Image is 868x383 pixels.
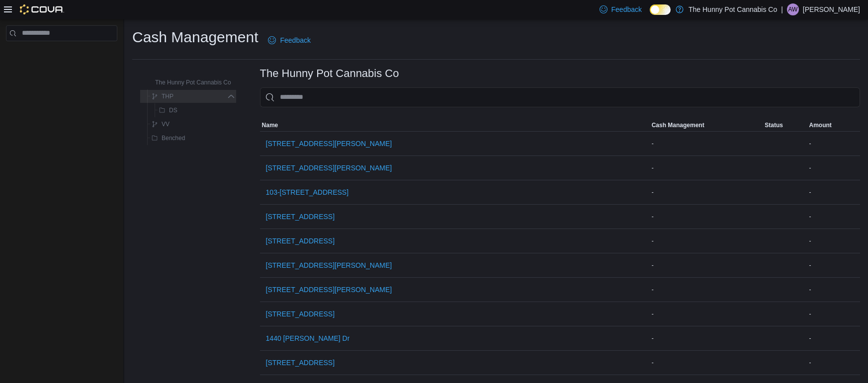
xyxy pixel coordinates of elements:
button: 103-[STREET_ADDRESS] [262,182,353,202]
span: Benched [162,134,185,142]
div: - [807,284,860,296]
div: - [650,235,763,247]
button: [STREET_ADDRESS][PERSON_NAME] [262,280,396,300]
div: - [650,308,763,320]
span: [STREET_ADDRESS] [266,212,335,222]
button: THP [148,90,177,102]
button: [STREET_ADDRESS] [262,207,339,227]
div: - [650,162,763,174]
div: - [807,211,860,223]
div: - [650,259,763,271]
div: - [807,259,860,271]
button: Benched [148,132,189,144]
span: [STREET_ADDRESS] [266,358,335,368]
nav: Complex example [6,43,117,67]
div: - [650,357,763,369]
div: - [807,332,860,344]
div: - [650,211,763,223]
span: Feedback [280,35,310,45]
button: VV [148,118,174,130]
button: [STREET_ADDRESS] [262,231,339,251]
button: The Hunny Pot Cannabis Co [141,77,235,88]
span: [STREET_ADDRESS][PERSON_NAME] [266,139,392,149]
div: - [807,235,860,247]
button: Status [763,119,807,131]
input: Dark Mode [650,4,671,15]
button: [STREET_ADDRESS][PERSON_NAME] [262,158,396,178]
p: [PERSON_NAME] [803,3,860,15]
div: Aidan Wrather [787,3,799,15]
span: 1440 [PERSON_NAME] Dr [266,333,350,343]
span: The Hunny Pot Cannabis Co [155,78,231,86]
span: Amount [809,121,832,129]
span: THP [162,92,174,100]
span: [STREET_ADDRESS] [266,309,335,319]
span: Status [765,121,783,129]
span: DS [169,106,177,114]
button: Name [260,119,650,131]
button: [STREET_ADDRESS][PERSON_NAME] [262,134,396,153]
span: [STREET_ADDRESS] [266,236,335,246]
h3: The Hunny Pot Cannabis Co [260,68,399,79]
div: - [807,162,860,174]
span: Name [262,121,278,129]
span: Cash Management [652,121,704,129]
button: DS [155,104,181,116]
span: AW [788,3,797,15]
div: - [807,138,860,150]
button: [STREET_ADDRESS] [262,304,339,324]
input: This is a search bar. As you type, the results lower in the page will automatically filter. [260,87,860,107]
img: Cova [20,4,64,14]
div: - [650,186,763,198]
div: - [807,308,860,320]
span: VV [162,120,170,128]
span: [STREET_ADDRESS][PERSON_NAME] [266,285,392,295]
button: Amount [807,119,860,131]
div: - [650,138,763,150]
div: - [650,332,763,344]
button: [STREET_ADDRESS] [262,353,339,373]
span: [STREET_ADDRESS][PERSON_NAME] [266,163,392,173]
span: Feedback [611,4,642,14]
button: Cash Management [650,119,763,131]
div: - [807,186,860,198]
p: The Hunny Pot Cannabis Co [689,3,777,15]
p: | [781,3,783,15]
span: 103-[STREET_ADDRESS] [266,187,349,197]
button: [STREET_ADDRESS][PERSON_NAME] [262,255,396,275]
button: 1440 [PERSON_NAME] Dr [262,328,354,348]
a: Feedback [264,30,314,50]
span: [STREET_ADDRESS][PERSON_NAME] [266,260,392,270]
h1: Cash Management [132,27,258,47]
span: Dark Mode [650,15,650,15]
div: - [650,284,763,296]
div: - [807,357,860,369]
